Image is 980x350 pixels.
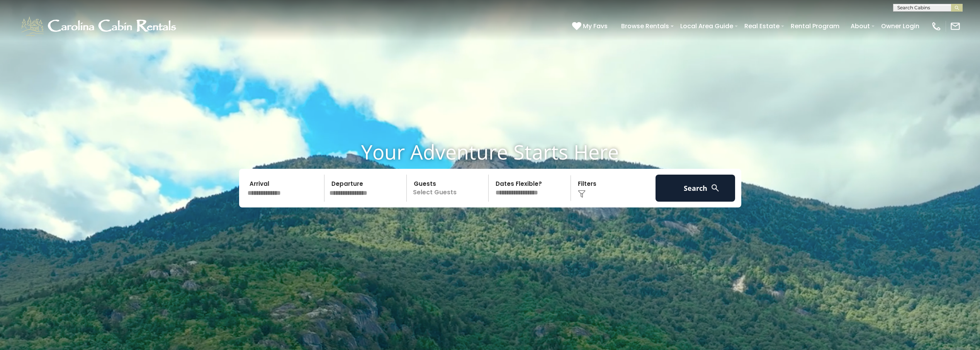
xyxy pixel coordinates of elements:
[710,183,720,193] img: search-regular-white.png
[409,175,489,202] p: Select Guests
[676,19,737,33] a: Local Area Guide
[583,21,608,31] span: My Favs
[19,15,180,38] img: White-1-1-2.png
[6,140,974,164] h1: Your Adventure Starts Here
[578,190,586,198] img: filter--v1.png
[877,19,923,33] a: Owner Login
[787,19,843,33] a: Rental Program
[847,19,874,33] a: About
[656,175,735,202] button: Search
[950,21,961,32] img: mail-regular-white.png
[617,19,673,33] a: Browse Rentals
[741,19,783,33] a: Real Estate
[572,21,610,31] a: My Favs
[931,21,942,32] img: phone-regular-white.png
